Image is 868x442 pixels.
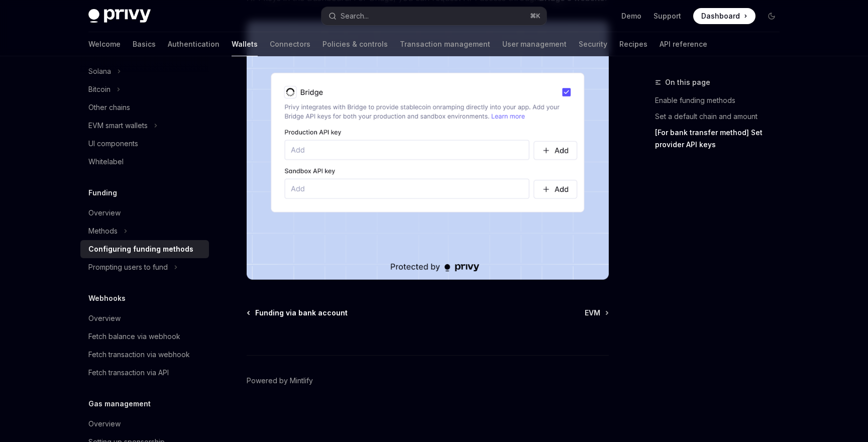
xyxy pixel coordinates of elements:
[693,8,755,24] a: Dashboard
[621,11,641,21] a: Demo
[80,117,209,135] button: Toggle EVM smart wallets section
[80,364,209,382] a: Fetch transaction via API
[660,32,707,56] a: API reference
[88,101,130,114] div: Other chains
[341,10,369,22] div: Search...
[80,415,209,433] a: Overview
[80,327,209,346] a: Fetch balance via webhook
[655,108,788,125] a: Set a default chain and amount
[530,12,540,20] span: ⌘ K
[585,308,608,318] a: EVM
[88,83,111,95] div: Bitcoin
[133,32,156,56] a: Basics
[80,346,209,364] a: Fetch transaction via webhook
[585,308,600,318] span: EVM
[88,156,124,168] div: Whitelabel
[80,135,209,153] a: UI components
[247,21,609,280] img: Bridge keys PNG
[88,418,121,430] div: Overview
[701,11,740,21] span: Dashboard
[322,32,388,56] a: Policies & controls
[88,9,151,23] img: dark logo
[654,11,681,21] a: Support
[80,309,209,327] a: Overview
[80,240,209,258] a: Configuring funding methods
[88,261,168,273] div: Prompting users to fund
[88,367,169,379] div: Fetch transaction via API
[579,32,607,56] a: Security
[168,32,220,56] a: Authentication
[655,92,788,108] a: Enable funding methods
[88,349,190,361] div: Fetch transaction via webhook
[88,398,151,410] h5: Gas management
[665,76,710,88] span: On this page
[248,308,348,318] a: Funding via bank account
[88,292,126,304] h5: Webhooks
[502,32,567,56] a: User management
[88,187,117,199] h5: Funding
[270,32,310,56] a: Connectors
[80,222,209,240] button: Toggle Methods section
[88,225,118,237] div: Methods
[655,125,788,153] a: [For bank transfer method] Set provider API keys
[80,204,209,222] a: Overview
[80,258,209,276] button: Toggle Prompting users to fund section
[80,153,209,171] a: Whitelabel
[88,207,121,219] div: Overview
[321,7,547,25] button: Open search
[232,32,258,56] a: Wallets
[255,308,348,318] span: Funding via bank account
[80,80,209,98] button: Toggle Bitcoin section
[88,330,180,343] div: Fetch balance via webhook
[88,138,138,150] div: UI components
[80,98,209,117] a: Other chains
[88,312,121,324] div: Overview
[764,8,780,24] button: Toggle dark mode
[88,120,148,132] div: EVM smart wallets
[247,376,313,386] a: Powered by Mintlify
[88,32,121,56] a: Welcome
[400,32,490,56] a: Transaction management
[88,243,193,255] div: Configuring funding methods
[619,32,647,56] a: Recipes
